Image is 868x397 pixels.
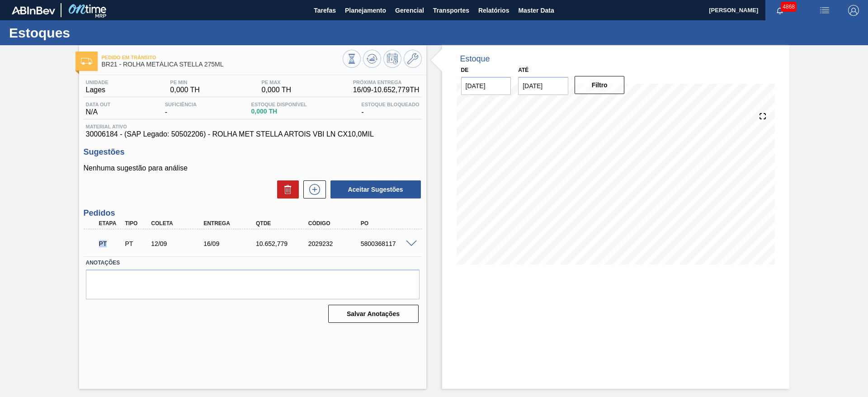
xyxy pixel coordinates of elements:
button: Atualizar Gráfico [363,50,381,68]
label: Anotações [86,256,420,269]
img: userActions [819,5,830,16]
span: Próxima Entrega [353,80,420,85]
div: 12/09/2025 [149,240,208,247]
span: Master Data [518,5,554,16]
span: 16/09 - 10.652,779 TH [353,86,420,94]
span: PE MIN [170,80,200,85]
div: - [359,102,421,116]
div: Nova sugestão [299,180,326,198]
div: Excluir Sugestões [273,180,299,198]
p: PT [99,240,122,247]
span: 0,000 TH [251,108,307,115]
span: Gerencial [395,5,424,16]
input: dd/mm/yyyy [518,77,568,95]
p: Nenhuma sugestão para análise [84,164,422,172]
label: Até [518,67,528,73]
span: Planejamento [345,5,386,16]
span: 30006184 - (SAP Legado: 50502206) - ROLHA MET STELLA ARTOIS VBI LN CX10,0MIL [86,130,420,138]
span: Relatórios [478,5,509,16]
span: Estoque Bloqueado [361,102,419,107]
div: Coleta [149,220,208,227]
button: Ir ao Master Data / Geral [404,50,422,68]
span: Estoque Disponível [251,102,307,107]
img: Ícone [81,58,92,65]
span: Pedido em Trânsito [102,55,343,60]
img: TNhmsLtSVTkK8tSr43FrP2fwEKptu5GPRR3wAAAABJRU5ErkJggg== [12,6,55,14]
div: Pedido em Trânsito [97,234,124,254]
div: PO [359,220,417,227]
button: Salvar Anotações [328,305,419,323]
button: Visão Geral dos Estoques [343,50,361,68]
span: BR21 - ROLHA METÁLICA STELLA 275ML [102,61,343,68]
div: Etapa [97,220,124,227]
div: 2029232 [306,240,365,247]
button: Aceitar Sugestões [330,180,421,198]
span: 0,000 TH [262,86,292,94]
label: De [461,67,469,73]
span: 4868 [781,2,797,12]
h3: Sugestões [84,147,422,157]
div: Código [306,220,365,227]
span: Lages [86,86,108,94]
div: Estoque [460,54,490,64]
span: Unidade [86,80,108,85]
span: PE MAX [262,80,292,85]
button: Programar Estoque [383,50,401,68]
span: Suficiência [165,102,197,107]
div: Qtde [254,220,312,227]
div: N/A [84,102,113,116]
div: 10.652,779 [254,240,312,247]
div: - [163,102,199,116]
span: Data out [86,102,111,107]
h1: Estoques [9,28,170,38]
div: Pedido de Transferência [123,240,150,247]
div: 16/09/2025 [201,240,260,247]
h3: Pedidos [84,208,422,218]
div: 5800368117 [359,240,417,247]
div: Aceitar Sugestões [326,180,422,199]
span: Transportes [433,5,469,16]
span: 0,000 TH [170,86,200,94]
div: Tipo [123,220,150,227]
span: Tarefas [314,5,336,16]
img: Logout [848,5,859,16]
button: Notificações [765,4,794,17]
input: dd/mm/yyyy [461,77,511,95]
div: Entrega [201,220,260,227]
span: Material ativo [86,124,420,129]
button: Filtro [575,76,625,94]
